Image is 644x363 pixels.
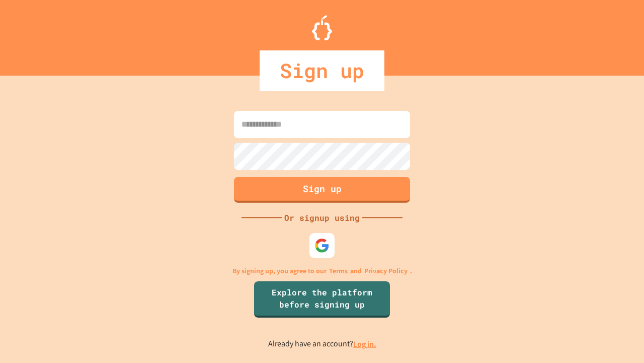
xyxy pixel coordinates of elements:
[268,338,376,350] p: Already have an account?
[254,281,390,318] a: Explore the platform before signing up
[314,238,330,253] img: google-icon.svg
[282,212,362,224] div: Or signup using
[364,266,408,276] a: Privacy Policy
[329,266,348,276] a: Terms
[312,15,332,40] img: Logo.svg
[353,339,376,349] a: Log in.
[232,266,412,276] p: By signing up, you agree to our and .
[260,50,384,91] div: Sign up
[234,177,410,203] button: Sign up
